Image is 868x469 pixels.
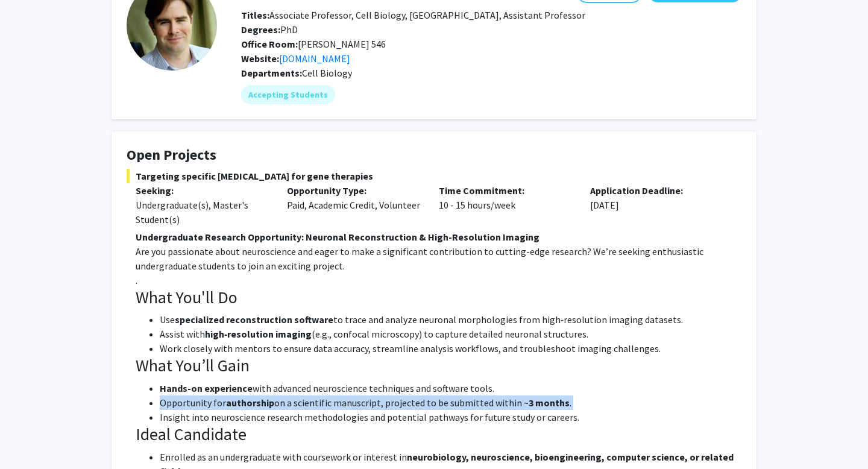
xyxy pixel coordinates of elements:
li: with advanced neuroscience techniques and software tools. [160,381,741,395]
p: Opportunity Type: [287,183,420,198]
p: Seeking: [136,183,269,198]
div: [DATE] [581,183,732,227]
h3: What You’ll Gain [136,356,741,376]
div: Paid, Academic Credit, Volunteer [278,183,429,227]
b: Office Room: [241,38,298,50]
div: 10 - 15 hours/week [430,183,581,227]
li: Use to trace and analyze neuronal morphologies from high‐resolution imaging datasets. [160,312,741,327]
h3: Ideal Candidate [136,424,741,445]
li: Opportunity for on a scientific manuscript, projected to be submitted within ~ . [160,395,741,410]
b: Website: [241,52,279,65]
li: Assist with (e.g., confocal microscopy) to capture detailed neuronal structures. [160,327,741,341]
strong: Undergraduate Research Opportunity: Neuronal Reconstruction & High-Resolution Imaging [136,231,539,243]
strong: specialized reconstruction software [175,313,333,326]
b: Departments: [241,67,302,79]
strong: authorship [226,397,274,409]
h3: What You'll Do [136,288,741,308]
h4: Open Projects [127,146,741,164]
a: Opens in a new tab [279,52,350,65]
span: Targeting specific [MEDICAL_DATA] for gene therapies [127,169,741,183]
div: Undergraduate(s), Master's Student(s) [136,198,269,227]
p: Are you passionate about neuroscience and eager to make a significant contribution to cutting-edg... [136,244,741,273]
p: Application Deadline: [590,183,723,198]
strong: 3 months [529,397,570,409]
strong: Hands-on experience [160,382,253,394]
span: Associate Professor, Cell Biology, [GEOGRAPHIC_DATA], Assistant Professor [241,9,585,21]
li: Insight into neuroscience research methodologies and potential pathways for future study or careers. [160,410,741,424]
strong: high‐resolution imaging [205,328,312,340]
p: . [136,273,741,288]
li: Work closely with mentors to ensure data accuracy, streamline analysis workflows, and troubleshoo... [160,341,741,356]
b: Titles: [241,9,269,21]
p: Time Commitment: [439,183,572,198]
b: Degrees: [241,24,280,36]
iframe: Chat [9,415,51,460]
span: [PERSON_NAME] 546 [241,38,386,50]
mat-chip: Accepting Students [241,85,335,104]
span: PhD [241,24,298,36]
span: Cell Biology [302,67,352,79]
